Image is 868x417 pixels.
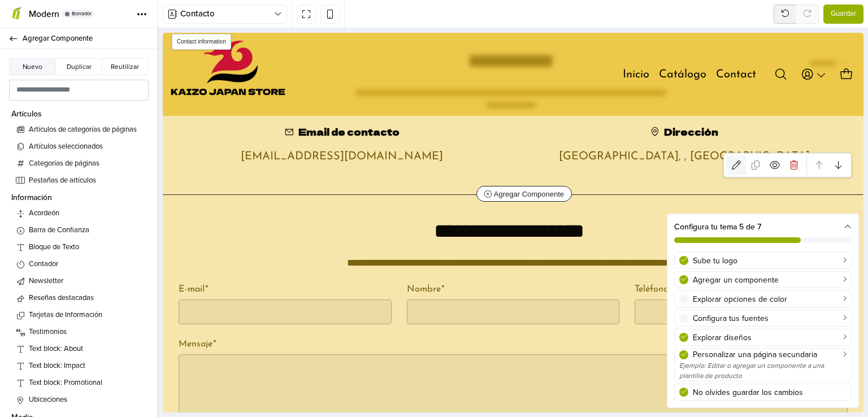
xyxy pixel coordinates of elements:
[11,358,146,375] a: Text block: Impact
[322,157,401,166] span: Agregar Componente
[693,255,847,267] div: Sube tu logo
[314,153,409,169] button: Agregar Componente
[564,123,583,142] a: Editar
[11,193,146,203] h6: Información
[11,392,146,409] a: Ubicaciones
[11,307,146,324] a: Tarjetas de Información
[460,34,487,50] a: Inicio
[666,123,685,142] a: Mover hacia abajo
[496,34,544,50] a: Catálogo
[693,312,847,324] div: Configura tus fuentes
[244,252,457,261] label: Nombre
[602,123,622,142] a: Ocultar
[102,58,149,75] button: Reutilizar
[679,360,847,381] div: Ejemplo: Editar o agregar un componente a una plantilla de producto
[693,293,847,305] div: Explorar opciones de color
[11,110,146,119] h6: Artículos
[693,349,847,360] div: Personalizar una página secundaria
[29,259,142,270] span: Contador
[11,239,146,256] a: Bloque de Texto
[29,377,142,389] span: Text block: Promotional
[11,290,146,307] a: Reseñas destacadas
[29,242,142,253] span: Bloque de Texto
[16,307,685,316] label: Mensaje
[16,94,343,105] h6: Email de contacto
[11,341,146,358] a: Text block: About
[11,205,146,222] a: Acordeón
[674,252,852,269] a: Sube tu logo
[472,252,685,261] label: Teléfono
[831,8,856,20] span: Guardar
[180,7,274,20] span: Contacto
[11,138,146,155] a: Artículos seleccionados
[11,222,146,239] a: Barra de Confianza
[29,327,142,338] span: Testimonios
[11,256,146,273] a: Contador
[29,175,142,186] span: Pestañas de artículos
[11,121,146,138] a: Artículos de categorías de páginas
[29,310,142,321] span: Tarjetas de Información
[8,8,127,76] img: Kaizo Japan Store
[29,276,142,287] span: Newsletter
[9,58,55,75] button: Nuevo
[72,11,92,16] span: Borrador
[29,158,142,170] span: Categorías de páginas
[29,8,59,20] span: Modern
[29,124,142,136] span: Artículos de categorías de páginas
[29,360,142,372] span: Text block: Impact
[29,141,142,153] span: Artículos seleccionados
[396,118,647,129] a: [GEOGRAPHIC_DATA], , [GEOGRAPHIC_DATA]
[11,155,146,172] a: Categorías de páginas
[693,332,847,344] div: Explorar diseños
[29,344,142,355] span: Text block: About
[29,208,142,219] span: Acordeón
[29,293,142,304] span: Reseñas destacadas
[11,375,146,392] a: Text block: Promotional
[674,31,693,53] button: Carro
[9,1,68,17] span: Contact information
[163,5,287,24] button: Contacto
[55,58,102,75] button: Duplicar
[11,172,146,189] a: Pestañas de artículos
[609,31,627,53] button: Buscar
[29,225,142,236] span: Barra de Confianza
[29,394,142,406] span: Ubicaciones
[674,221,852,233] div: Configura tu tema 5 de 7
[693,386,847,398] div: No olvides guardar los cambios
[667,214,858,250] div: Configura tu tema 5 de 7
[693,274,847,286] div: Agregar un componente
[78,118,280,129] a: [EMAIL_ADDRESS][DOMAIN_NAME]
[11,273,146,290] a: Newsletter
[553,34,593,50] a: Contact
[635,31,666,53] button: Acceso
[11,324,146,341] a: Testimonios
[622,123,641,142] a: Eliminar
[823,5,863,24] button: Guardar
[23,31,144,46] span: Agregar Componente
[358,94,685,105] h6: Dirección
[16,252,229,261] label: E-mail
